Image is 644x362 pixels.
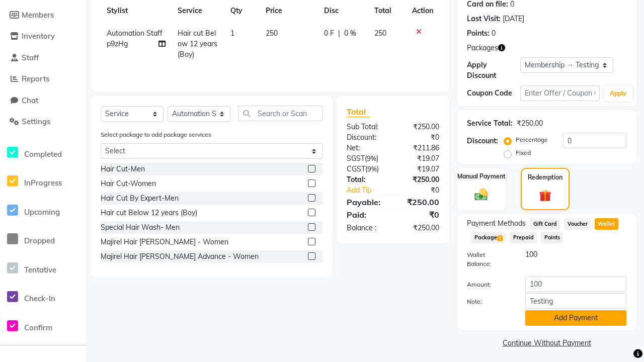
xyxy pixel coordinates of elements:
[374,29,386,38] span: 250
[22,10,54,20] span: Members
[518,249,634,260] div: 100
[467,88,520,99] div: Coupon Code
[339,143,393,153] div: Net:
[339,122,393,132] div: Sub Total:
[393,143,447,153] div: ₹211.86
[393,132,447,143] div: ₹0
[24,265,56,275] span: Tentative
[339,196,393,208] div: Payable:
[101,193,179,204] div: Hair Cut By Expert-Men
[604,86,632,101] button: Apply
[347,107,370,117] span: Total
[101,164,145,174] div: Hair Cut-Men
[459,338,634,348] a: Continue Without Payment
[339,209,393,221] div: Paid:
[339,164,393,174] div: ( )
[324,28,334,39] span: 0 F
[107,29,163,48] span: Automation Staff p9zHg
[535,188,555,203] img: _gift.svg
[24,178,62,188] span: InProgress
[393,164,447,174] div: ₹19.07
[467,28,490,39] div: Points:
[393,122,447,132] div: ₹250.00
[367,154,376,162] span: 9%
[230,29,234,38] span: 1
[178,29,217,59] span: Hair cut Below 12 years (Boy)
[22,117,50,126] span: Settings
[101,178,156,189] div: Hair Cut-Women
[516,135,548,144] label: Percentage
[467,136,498,146] div: Discount:
[467,14,501,24] div: Last Visit:
[101,222,180,233] div: Special Hair Wash- Men
[517,118,543,129] div: ₹250.00
[528,173,562,182] label: Redemption
[525,277,626,292] input: Amount
[338,28,340,39] span: |
[467,60,520,81] div: Apply Discount
[510,232,537,243] span: Prepaid
[22,74,49,83] span: Reports
[459,280,518,289] label: Amount:
[347,164,365,173] span: CGST
[24,323,52,332] span: Confirm
[467,118,513,129] div: Service Total:
[467,43,498,53] span: Packages
[347,154,365,163] span: SGST
[393,153,447,164] div: ₹19.07
[24,236,55,245] span: Dropped
[339,153,393,164] div: ( )
[525,310,626,326] button: Add Payment
[402,185,447,196] div: ₹0
[22,96,38,105] span: Chat
[497,235,503,241] span: 2
[503,14,524,24] div: [DATE]
[101,251,259,262] div: Majirel Hair [PERSON_NAME] Advance - Women
[459,250,518,268] label: Wallet Balance:
[393,209,447,221] div: ₹0
[344,28,356,39] span: 0 %
[339,223,393,233] div: Balance :
[101,208,197,218] div: Hair cut Below 12 years (Boy)
[24,149,62,159] span: Completed
[101,237,228,247] div: Majirel Hair [PERSON_NAME] - Women
[367,165,377,173] span: 9%
[530,218,560,230] span: Gift Card
[457,172,506,181] label: Manual Payment
[393,223,447,233] div: ₹250.00
[339,185,402,196] a: Add Tip
[492,28,496,39] div: 0
[595,218,618,230] span: Wallet
[22,31,55,41] span: Inventory
[339,174,393,185] div: Total:
[467,218,526,229] span: Payment Methods
[470,187,492,202] img: _cash.svg
[238,106,323,121] input: Search or Scan
[564,218,591,230] span: Voucher
[459,297,518,306] label: Note:
[471,232,506,243] span: Package
[516,148,531,157] label: Fixed
[24,207,60,217] span: Upcoming
[24,294,55,303] span: Check-In
[541,232,563,243] span: Points
[525,293,626,309] input: Add Note
[393,196,447,208] div: ₹250.00
[393,174,447,185] div: ₹250.00
[22,53,39,62] span: Staff
[101,130,211,139] label: Select package to add package services
[339,132,393,143] div: Discount:
[520,85,600,101] input: Enter Offer / Coupon Code
[266,29,278,38] span: 250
